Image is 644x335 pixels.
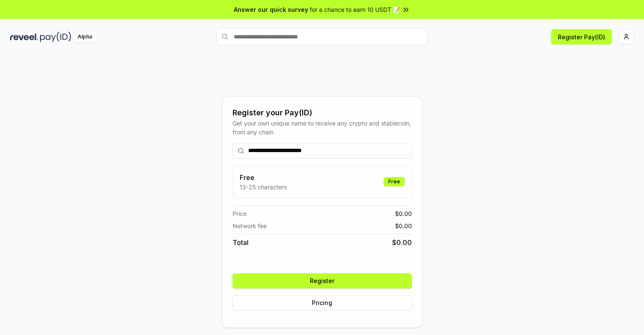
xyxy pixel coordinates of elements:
[395,209,412,218] span: $ 0.00
[233,237,249,248] span: Total
[233,209,246,218] span: Price
[395,221,412,230] span: $ 0.00
[233,273,412,289] button: Register
[73,32,97,42] div: Alpha
[240,182,287,191] p: 13-25 characters
[10,32,38,42] img: reveel_dark
[310,5,400,14] span: for a chance to earn 10 USDT 📝
[551,29,612,44] button: Register Pay(ID)
[233,107,412,119] div: Register your Pay(ID)
[233,119,412,136] div: Get your own unique name to receive any crypto and stablecoin, from any chain
[240,172,287,182] h3: Free
[40,32,71,42] img: pay_id
[233,295,412,310] button: Pricing
[392,237,412,248] span: $ 0.00
[233,221,267,230] span: Network fee
[384,177,405,186] div: Free
[234,5,308,14] span: Answer our quick survey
